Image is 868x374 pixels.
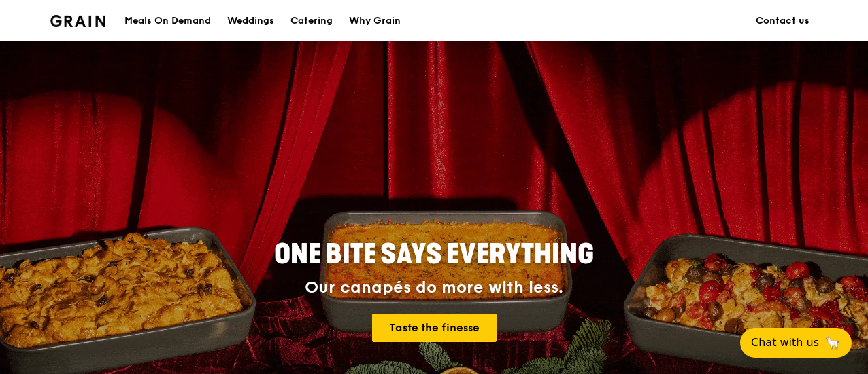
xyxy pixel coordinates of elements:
img: Grain [50,15,105,27]
div: Meals On Demand [124,1,211,41]
span: Chat with us [751,335,819,351]
button: Chat with us🦙 [740,328,852,358]
div: Catering [290,1,333,41]
div: Weddings [227,1,274,41]
a: Contact us [748,1,818,41]
span: 🦙 [824,335,841,351]
a: Weddings [219,1,282,41]
a: Why Grain [341,1,409,41]
a: Catering [282,1,341,41]
div: Why Grain [349,1,401,41]
span: ONE BITE SAYS EVERYTHING [274,238,594,271]
a: Taste the finesse [372,314,497,342]
div: Our canapés do more with less. [189,278,679,297]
